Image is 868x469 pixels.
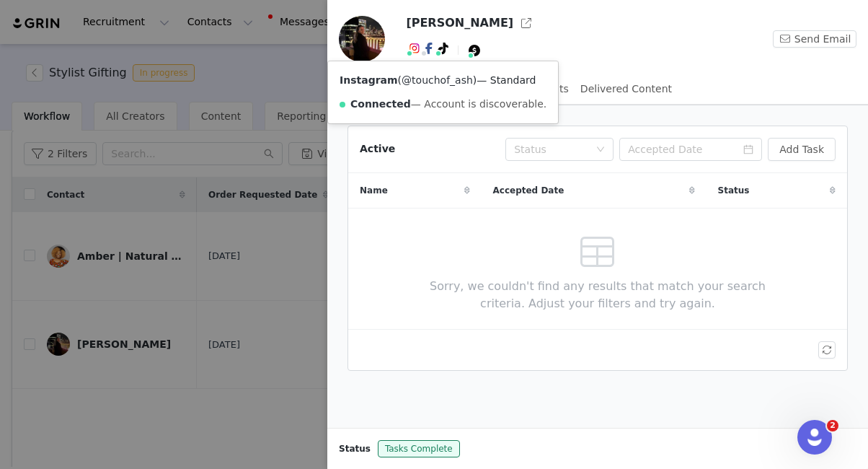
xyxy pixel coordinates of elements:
[339,16,385,62] img: 0c536b74-4961-47fa-b55e-0b3a38c917f5.jpg
[493,184,564,197] span: Accepted Date
[347,126,848,371] article: Active
[514,142,589,157] div: Status
[773,30,856,48] button: Send Email
[797,420,832,455] iframe: Intercom live chat
[409,43,420,54] img: instagram.svg
[718,184,750,197] span: Status
[339,442,371,455] span: Status
[768,138,836,161] button: Add Task
[580,73,672,105] div: Delivered Content
[360,141,395,157] div: Active
[406,14,513,32] h3: [PERSON_NAME]
[619,138,762,161] input: Accepted Date
[827,420,838,431] span: 2
[596,145,605,155] i: icon: down
[408,278,788,312] span: Sorry, we couldn't find any results that match your search criteria. Adjust your filters and try ...
[743,144,753,154] i: icon: calendar
[378,440,460,457] span: Tasks Complete
[360,184,388,197] span: Name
